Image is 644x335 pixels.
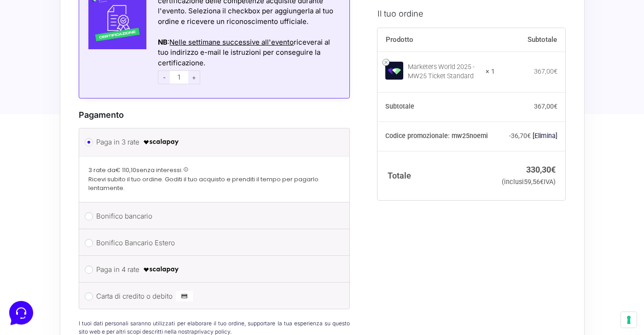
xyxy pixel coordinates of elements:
[554,103,557,110] span: €
[60,83,136,90] span: Inizia una conversazione
[527,132,531,139] span: €
[96,289,330,303] label: Carta di credito o debito
[98,114,169,121] a: Apri Centro Assistenza
[502,178,556,185] small: (inclusi IVA)
[511,132,531,139] span: 36,70
[551,164,556,174] span: €
[21,134,151,143] input: Cerca un articolo...
[408,63,480,81] div: Marketers World 2025 - MW25 Ticket Standard
[495,28,566,52] th: Subtotale
[96,263,330,277] label: Paga in 4 rate
[621,312,637,328] button: Le tue preferenze relative al consenso per le tecnologie di tracciamento
[486,67,495,76] strong: × 1
[385,61,403,79] img: Marketers World 2025 - MW25 Ticket Standard
[120,250,177,271] button: Aiuto
[79,109,350,121] h3: Pagamento
[7,299,35,327] iframe: Customerly Messenger Launcher
[64,250,121,271] button: Messaggi
[377,121,495,151] th: Codice promozionale: mw25noemi
[158,38,168,46] strong: NB
[96,135,330,149] label: Paga in 3 rate
[170,70,188,84] input: 1
[7,7,155,22] h2: Ciao da Marketers 👋
[96,236,330,250] label: Bonifico Bancario Estero
[158,27,338,37] div: Azioni del messaggio
[188,70,200,84] span: +
[524,178,544,185] span: 59,56
[495,121,566,151] td: -
[28,263,43,271] p: Home
[194,328,230,335] a: privacy policy
[377,151,495,200] th: Totale
[80,263,104,271] p: Messaggi
[15,114,72,121] span: Trova una risposta
[176,291,193,302] img: Carta di credito o debito
[377,28,495,52] th: Prodotto
[15,37,78,44] span: Le tue conversazioni
[7,250,64,271] button: Home
[15,52,33,70] img: dark
[143,137,180,148] img: scalapay-logo-black.png
[377,92,495,121] th: Subtotale
[29,52,48,70] img: dark
[142,263,155,271] p: Aiuto
[44,52,63,70] img: dark
[158,70,170,84] span: -
[169,38,294,46] span: Nelle settimane successive all'evento
[554,68,557,75] span: €
[377,7,565,19] h3: Il tuo ordine
[540,178,544,185] span: €
[534,103,557,110] bdi: 367,00
[526,164,556,174] bdi: 330,30
[96,209,330,223] label: Bonifico bancario
[143,264,180,275] img: scalapay-logo-black.png
[15,77,169,96] button: Inizia una conversazione
[533,132,557,139] a: Rimuovi il codice promozionale mw25noemi
[158,37,338,69] div: : riceverai al tuo indirizzo e-mail le istruzioni per conseguire la certificazione.
[534,68,557,75] bdi: 367,00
